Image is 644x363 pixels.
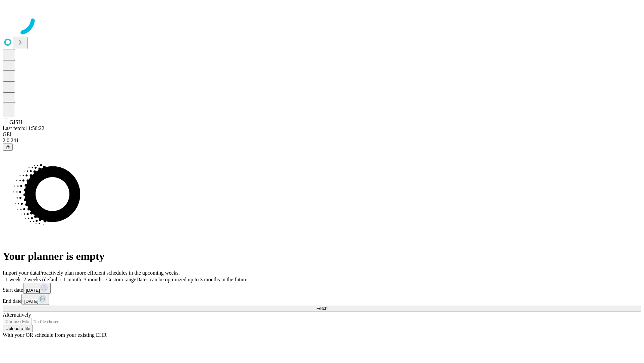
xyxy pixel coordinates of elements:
[9,119,22,125] span: GJSH
[316,306,327,311] span: Fetch
[3,250,641,263] h1: Your planner is empty
[3,332,107,338] span: With your OR schedule from your existing EHR
[23,283,51,294] button: [DATE]
[3,305,641,312] button: Fetch
[3,270,39,276] span: Import your data
[3,294,641,305] div: End date
[3,312,31,318] span: Alternatively
[3,131,641,137] div: GEI
[5,277,21,282] span: 1 week
[24,299,38,304] span: [DATE]
[3,125,44,131] span: Last fetch: 11:50:22
[106,277,136,282] span: Custom range
[3,283,641,294] div: Start date
[26,288,40,293] span: [DATE]
[3,137,641,144] div: 2.0.241
[39,270,180,276] span: Proactively plan more efficient schedules in the upcoming weeks.
[63,277,81,282] span: 1 month
[3,144,13,151] button: @
[23,277,61,282] span: 2 weeks (default)
[3,325,33,332] button: Upload a file
[21,294,49,305] button: [DATE]
[84,277,104,282] span: 3 months
[136,277,249,282] span: Dates can be optimized up to 3 months in the future.
[5,145,10,150] span: @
